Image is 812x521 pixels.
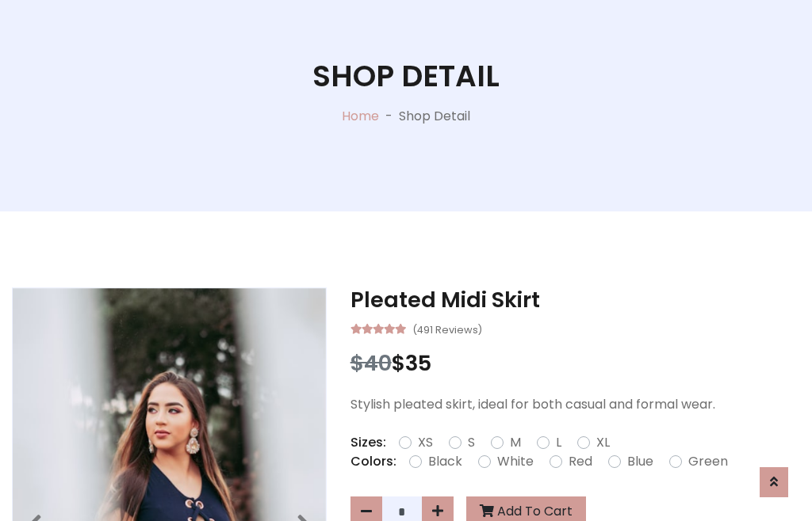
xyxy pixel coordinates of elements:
[627,452,653,471] label: Blue
[497,452,534,471] label: White
[350,348,392,378] span: $40
[418,433,433,452] label: XS
[350,351,800,376] h3: $
[350,452,396,471] p: Colors:
[556,433,561,452] label: L
[596,433,610,452] label: XL
[342,107,379,125] a: Home
[510,433,521,452] label: M
[468,433,475,452] label: S
[350,395,800,414] p: Stylish pleated skirt, ideal for both casual and formal wear.
[405,348,431,378] span: 35
[569,452,592,471] label: Red
[688,452,728,471] label: Green
[312,59,500,94] h1: Shop Detail
[412,319,482,338] small: (491 Reviews)
[350,433,386,452] p: Sizes:
[379,107,399,126] p: -
[399,107,470,126] p: Shop Detail
[428,452,462,471] label: Black
[350,287,800,313] h3: Pleated Midi Skirt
